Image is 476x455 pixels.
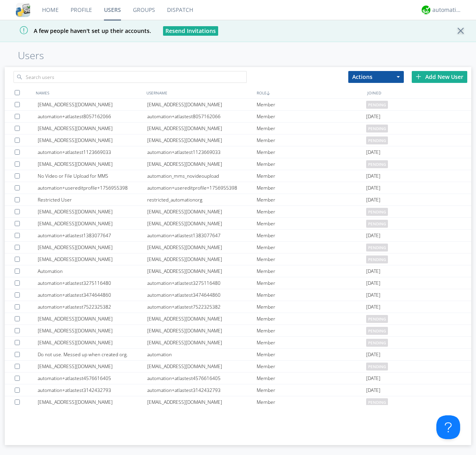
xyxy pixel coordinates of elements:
[257,111,366,122] div: Member
[147,277,257,289] div: automation+atlastest3275116480
[257,325,366,336] div: Member
[366,136,388,144] span: pending
[38,146,147,158] div: automation+atlastest1123669033
[257,301,366,313] div: Member
[5,289,471,301] a: automation+atlastest3474644860automation+atlastest3474644860Member[DATE]
[38,134,147,146] div: [EMAIL_ADDRESS][DOMAIN_NAME]
[366,315,388,323] span: pending
[147,313,257,324] div: [EMAIL_ADDRESS][DOMAIN_NAME]
[257,242,366,253] div: Member
[38,313,147,324] div: [EMAIL_ADDRESS][DOMAIN_NAME]
[147,111,257,122] div: automation+atlastest8057162066
[38,361,147,372] div: [EMAIL_ADDRESS][DOMAIN_NAME]
[5,349,471,361] a: Do not use. Messed up when created org.automationMember[DATE]
[38,384,147,396] div: automation+atlastest3142432793
[147,242,257,253] div: [EMAIL_ADDRESS][DOMAIN_NAME]
[5,361,471,372] a: [EMAIL_ADDRESS][DOMAIN_NAME][EMAIL_ADDRESS][DOMAIN_NAME]Memberpending
[38,170,147,182] div: No Video or File Upload for MMS
[257,337,366,348] div: Member
[5,325,471,337] a: [EMAIL_ADDRESS][DOMAIN_NAME][EMAIL_ADDRESS][DOMAIN_NAME]Memberpending
[366,230,380,242] span: [DATE]
[5,170,471,182] a: No Video or File Upload for MMSautomation_mms_novideouploadMember[DATE]
[257,396,366,408] div: Member
[38,218,147,229] div: [EMAIL_ADDRESS][DOMAIN_NAME]
[147,253,257,265] div: [EMAIL_ADDRESS][DOMAIN_NAME]
[257,158,366,170] div: Member
[366,384,380,396] span: [DATE]
[5,372,471,384] a: automation+atlastest4576616405automation+atlastest4576616405Member[DATE]
[257,182,366,194] div: Member
[147,230,257,241] div: automation+atlastest1383077647
[147,182,257,194] div: automation+usereditprofile+1756955398
[366,220,388,228] span: pending
[366,125,388,132] span: pending
[366,398,388,406] span: pending
[147,349,257,360] div: automation
[147,146,257,158] div: automation+atlastest1123669033
[257,99,366,110] div: Member
[38,123,147,134] div: [EMAIL_ADDRESS][DOMAIN_NAME]
[147,325,257,336] div: [EMAIL_ADDRESS][DOMAIN_NAME]
[38,337,147,348] div: [EMAIL_ADDRESS][DOMAIN_NAME]
[34,87,144,98] div: NAMES
[5,253,471,265] a: [EMAIL_ADDRESS][DOMAIN_NAME][EMAIL_ADDRESS][DOMAIN_NAME]Memberpending
[5,182,471,194] a: automation+usereditprofile+1756955398automation+usereditprofile+1756955398Member[DATE]
[366,111,380,123] span: [DATE]
[163,26,218,36] button: Resend Invitations
[5,218,471,230] a: [EMAIL_ADDRESS][DOMAIN_NAME][EMAIL_ADDRESS][DOMAIN_NAME]Memberpending
[5,384,471,396] a: automation+atlastest3142432793automation+atlastest3142432793Member[DATE]
[147,289,257,301] div: automation+atlastest3474644860
[38,230,147,241] div: automation+atlastest1383077647
[147,396,257,408] div: [EMAIL_ADDRESS][DOMAIN_NAME]
[366,363,388,371] span: pending
[366,339,388,347] span: pending
[366,244,388,251] span: pending
[5,265,471,277] a: Automation[EMAIL_ADDRESS][DOMAIN_NAME]Member[DATE]
[366,372,380,384] span: [DATE]
[365,87,476,98] div: JOINED
[5,111,471,123] a: automation+atlastest8057162066automation+atlastest8057162066Member[DATE]
[366,182,380,194] span: [DATE]
[147,372,257,384] div: automation+atlastest4576616405
[38,111,147,122] div: automation+atlastest8057162066
[257,170,366,182] div: Member
[147,123,257,134] div: [EMAIL_ADDRESS][DOMAIN_NAME]
[257,218,366,229] div: Member
[13,71,247,83] input: Search users
[257,265,366,277] div: Member
[5,134,471,146] a: [EMAIL_ADDRESS][DOMAIN_NAME][EMAIL_ADDRESS][DOMAIN_NAME]Memberpending
[257,146,366,158] div: Member
[38,242,147,253] div: [EMAIL_ADDRESS][DOMAIN_NAME]
[257,134,366,146] div: Member
[38,301,147,313] div: automation+atlastest7522325382
[366,265,380,277] span: [DATE]
[147,218,257,229] div: [EMAIL_ADDRESS][DOMAIN_NAME]
[257,289,366,301] div: Member
[366,255,388,263] span: pending
[144,87,255,98] div: USERNAME
[257,253,366,265] div: Member
[366,208,388,216] span: pending
[5,146,471,158] a: automation+atlastest1123669033automation+atlastest1123669033Member[DATE]
[432,6,462,14] div: automation+atlas
[257,361,366,372] div: Member
[5,337,471,349] a: [EMAIL_ADDRESS][DOMAIN_NAME][EMAIL_ADDRESS][DOMAIN_NAME]Memberpending
[436,415,460,439] iframe: Toggle Customer Support
[38,253,147,265] div: [EMAIL_ADDRESS][DOMAIN_NAME]
[5,123,471,134] a: [EMAIL_ADDRESS][DOMAIN_NAME][EMAIL_ADDRESS][DOMAIN_NAME]Memberpending
[38,158,147,170] div: [EMAIL_ADDRESS][DOMAIN_NAME]
[257,313,366,324] div: Member
[147,158,257,170] div: [EMAIL_ADDRESS][DOMAIN_NAME]
[38,289,147,301] div: automation+atlastest3474644860
[5,194,471,206] a: Restricted Userrestricted_automationorgMember[DATE]
[366,170,380,182] span: [DATE]
[5,242,471,253] a: [EMAIL_ADDRESS][DOMAIN_NAME][EMAIL_ADDRESS][DOMAIN_NAME]Memberpending
[5,230,471,242] a: automation+atlastest1383077647automation+atlastest1383077647Member[DATE]
[5,277,471,289] a: automation+atlastest3275116480automation+atlastest3275116480Member[DATE]
[416,74,421,79] img: plus.svg
[257,194,366,205] div: Member
[5,158,471,170] a: [EMAIL_ADDRESS][DOMAIN_NAME][EMAIL_ADDRESS][DOMAIN_NAME]Memberpending
[147,170,257,182] div: automation_mms_novideoupload
[366,327,388,335] span: pending
[38,99,147,110] div: [EMAIL_ADDRESS][DOMAIN_NAME]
